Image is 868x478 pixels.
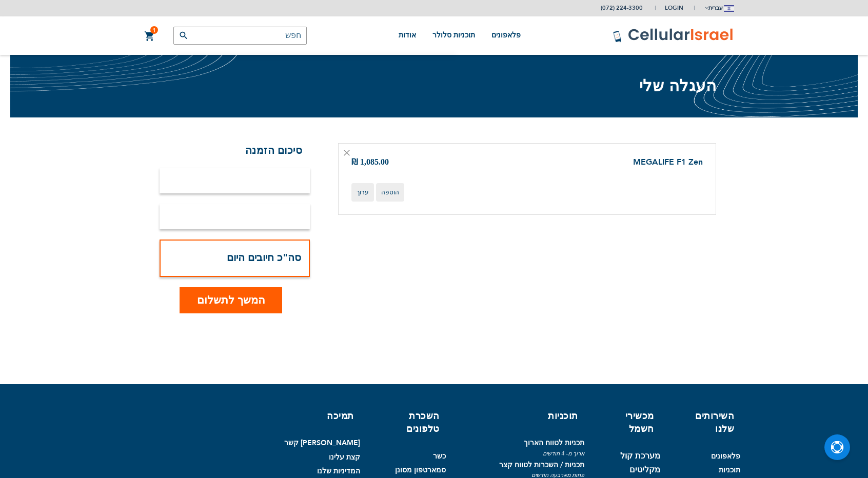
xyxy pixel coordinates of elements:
[491,31,521,39] span: פלאפונים
[374,410,440,436] h6: השכרת טלפונים
[704,1,734,15] button: עברית
[665,4,683,12] span: Login
[499,460,584,470] a: תכניות / השכרות לטווח קצר
[460,410,578,423] h6: תוכניות
[329,452,360,462] a: קצת עלינו
[454,450,584,457] span: ארוך מ- 4 חודשים
[395,465,446,475] a: סמארטפון מסונן
[629,465,660,475] a: מקליטים
[711,451,740,461] a: פלאפונים
[160,143,310,158] h2: סיכום הזמנה
[399,16,416,55] a: אודות
[288,410,354,423] h6: תמיכה
[433,451,446,461] a: כשר
[351,183,374,202] a: ערוך
[381,189,399,196] span: הוספה
[227,251,301,265] strong: סה"כ חיובים היום
[620,451,660,461] a: מערכת קול
[491,16,521,55] a: פלאפונים
[719,465,740,475] a: תוכניות
[601,4,643,12] a: (072) 224-3300
[633,156,703,168] a: MEGALIFE F1 Zen
[524,438,584,448] a: תכניות לטווח הארוך
[357,189,369,196] span: ערוך
[351,157,389,166] span: ‏1,085.00 ₪
[639,75,717,97] span: העגלה שלי
[376,183,404,202] a: הוספה
[399,31,416,39] span: אודות
[173,27,307,45] input: חפש
[432,16,475,55] a: תוכניות סלולר
[675,410,734,436] h6: השירותים שלנו
[144,30,155,43] a: 1
[599,410,654,436] h6: מכשירי חשמל
[432,31,475,39] span: תוכניות סלולר
[724,5,734,12] img: Jerusalem
[284,438,360,448] a: [PERSON_NAME] קשר
[317,466,360,476] a: המדיניות שלנו
[197,293,265,308] span: המשך לתשלום
[613,28,734,43] img: לוגו סלולר ישראל
[152,26,156,34] span: 1
[180,287,282,313] button: המשך לתשלום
